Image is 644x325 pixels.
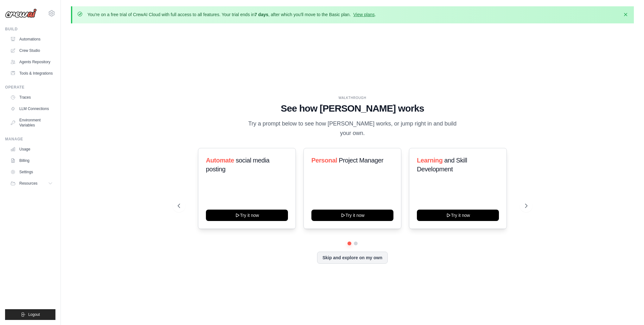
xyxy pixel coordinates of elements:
a: Automations [8,34,55,44]
button: Try it now [206,210,288,221]
span: Logout [28,312,40,317]
a: Environment Variables [8,115,55,130]
a: LLM Connections [8,104,55,114]
div: Build [5,27,55,32]
button: Skip and explore on my own [317,252,388,264]
span: social media posting [206,157,270,173]
div: Operate [5,85,55,90]
img: Logo [5,9,37,18]
a: Usage [8,144,55,154]
span: Project Manager [339,157,383,164]
button: Try it now [417,210,499,221]
a: Billing [8,156,55,166]
a: Settings [8,167,55,177]
a: Tools & Integrations [8,68,55,78]
a: Crew Studio [8,46,55,56]
button: Logout [5,309,55,320]
div: WALKTHROUGH [178,95,527,100]
a: Traces [8,92,55,102]
div: Manage [5,137,55,142]
p: Try a prompt below to see how [PERSON_NAME] works, or jump right in and build your own. [246,119,459,138]
strong: 7 days [254,12,268,17]
p: You're on a free trial of CrewAI Cloud with full access to all features. Your trial ends in , aft... [87,11,376,18]
span: and Skill Development [417,157,467,173]
span: Personal [311,157,337,164]
a: View plans [353,12,374,17]
button: Try it now [311,210,393,221]
h1: See how [PERSON_NAME] works [178,103,527,114]
a: Agents Repository [8,57,55,67]
span: Learning [417,157,443,164]
span: Resources [19,181,37,186]
button: Resources [8,178,55,188]
span: Automate [206,157,234,164]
